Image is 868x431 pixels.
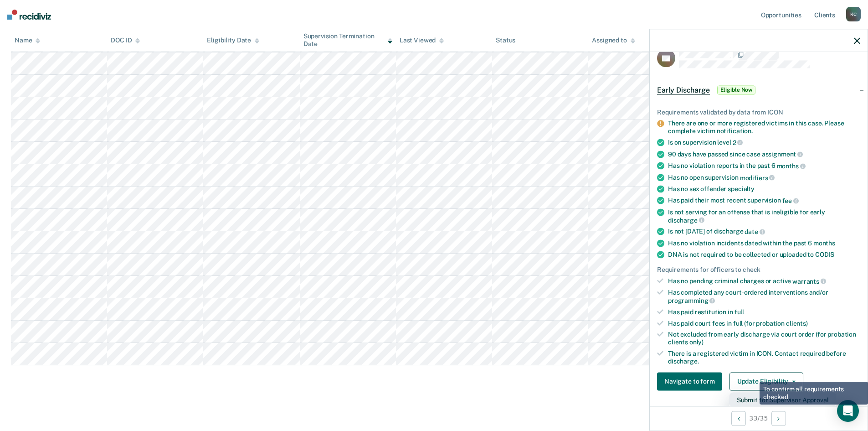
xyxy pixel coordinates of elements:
div: DNA is not required to be collected or uploaded to [668,251,860,259]
span: CODIS [815,251,834,258]
div: Has no open supervision [668,173,860,182]
div: Supervision Termination Date [303,32,392,48]
div: Early DischargeEligible Now [650,75,868,104]
span: Eligible Now [717,85,756,94]
div: Assigned to [592,36,635,44]
div: Eligibility Date [207,36,259,44]
span: months [777,162,806,170]
div: DOC ID [111,36,140,44]
div: Is not [DATE] of discharge [668,228,860,236]
a: Navigate to form link [657,372,726,390]
span: full [734,308,744,315]
div: Has no violation reports in the past 6 [668,162,860,170]
div: Requirements for officers to check [657,266,860,274]
div: K C [846,7,861,21]
span: programming [668,297,715,304]
span: clients) [786,319,808,327]
span: months [813,239,835,247]
button: Submit for Supervisor Approval [729,392,836,407]
div: Has no sex offender [668,185,860,193]
div: Has no pending criminal charges or active [668,277,860,285]
span: fee [782,197,799,204]
span: Early Discharge [657,85,710,94]
div: Has completed any court-ordered interventions and/or [668,289,860,304]
div: Has paid restitution in [668,308,860,316]
span: assignment [762,151,803,158]
div: Last Viewed [400,36,444,44]
img: Recidiviz [7,10,51,20]
span: 2 [733,139,743,146]
span: date [745,228,765,235]
div: Requirements validated by data from ICON [657,108,860,116]
button: Navigate to form [657,372,722,390]
button: Previous Opportunity [731,411,746,426]
dt: Supervision [657,405,860,413]
div: Status [496,36,515,44]
div: Has paid court fees in full (for probation [668,319,860,327]
div: Is on supervision level [668,139,860,147]
span: specialty [728,185,755,192]
span: discharge. [668,357,699,364]
div: Has paid their most recent supervision [668,197,860,205]
div: 33 / 35 [650,406,868,430]
div: Not excluded from early discharge via court order (for probation clients [668,331,860,346]
span: modifiers [740,174,775,181]
div: 90 days have passed since case [668,150,860,158]
div: Name [15,36,40,44]
span: warrants [792,277,826,285]
div: Has no violation incidents dated within the past 6 [668,239,860,247]
div: There is a registered victim in ICON. Contact required before [668,350,860,365]
span: only) [689,338,704,346]
span: discharge [668,216,704,223]
button: Update Eligibility [729,372,803,390]
button: Next Opportunity [771,411,786,426]
div: Open Intercom Messenger [837,400,859,422]
div: Is not serving for an offense that is ineligible for early [668,208,860,224]
div: There are one or more registered victims in this case. Please complete victim notification. [668,119,860,135]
